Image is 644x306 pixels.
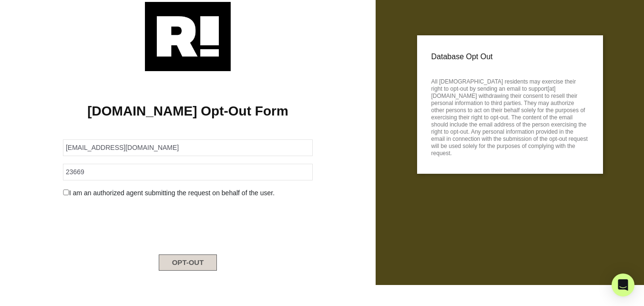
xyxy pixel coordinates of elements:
[159,254,217,271] button: OPT-OUT
[612,274,634,296] div: Open Intercom Messenger
[115,206,260,243] iframe: reCAPTCHA
[145,2,231,71] img: Retention.com
[14,103,361,119] h1: [DOMAIN_NAME] Opt-Out Form
[56,188,320,198] div: I am an authorized agent submitting the request on behalf of the user.
[431,50,589,64] p: Database Opt Out
[431,75,589,157] p: All [DEMOGRAPHIC_DATA] residents may exercise their right to opt-out by sending an email to suppo...
[63,139,313,156] input: Email Address
[63,164,313,180] input: Zipcode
